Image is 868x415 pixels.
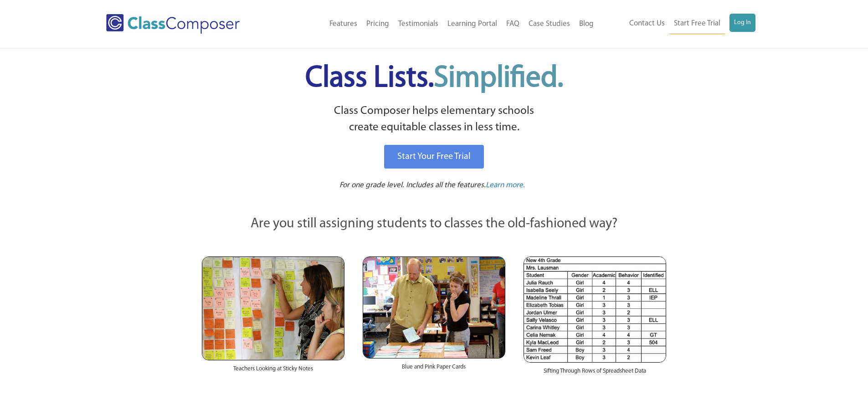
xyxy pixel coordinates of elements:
img: Class Composer [106,14,240,34]
a: Learning Portal [443,14,502,34]
a: Log In [729,14,755,32]
img: Blue and Pink Paper Cards [363,256,505,358]
a: Case Studies [524,14,575,34]
a: Start Your Free Trial [384,145,484,169]
a: Pricing [362,14,394,34]
nav: Header Menu [598,14,755,34]
div: Teachers Looking at Sticky Notes [202,360,344,382]
a: Learn more. [486,180,525,191]
p: Are you still assigning students to classes the old-fashioned way? [202,214,667,234]
a: Blog [575,14,598,34]
div: Sifting Through Rows of Spreadsheet Data [524,363,666,384]
p: Class Composer helps elementary schools create equitable classes in less time. [200,103,668,136]
a: Features [325,14,362,34]
nav: Header Menu [277,14,598,34]
a: Start Free Trial [669,14,725,34]
span: For one grade level. Includes all the features. [339,181,486,189]
span: Learn more. [486,181,525,189]
span: Simplified. [434,64,563,93]
span: Class Lists. [305,64,563,93]
img: Teachers Looking at Sticky Notes [202,256,344,360]
img: Spreadsheets [524,256,666,363]
span: Start Your Free Trial [397,152,471,161]
div: Blue and Pink Paper Cards [363,359,505,380]
a: FAQ [502,14,524,34]
a: Contact Us [625,14,669,34]
a: Testimonials [394,14,443,34]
